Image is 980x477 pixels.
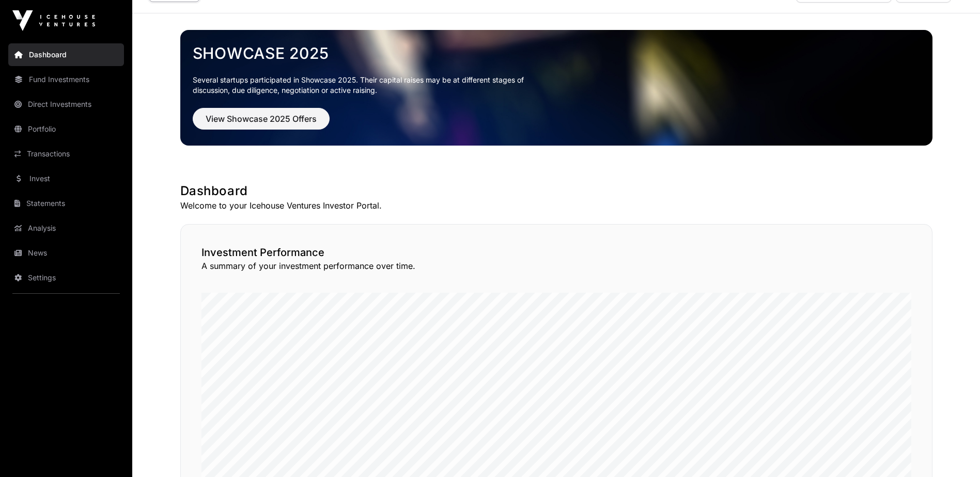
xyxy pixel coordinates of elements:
[8,68,124,91] a: Fund Investments
[193,75,540,96] p: Several startups participated in Showcase 2025. Their capital raises may be at different stages o...
[180,30,932,146] img: Showcase 2025
[8,142,124,165] a: Transactions
[193,44,920,62] a: Showcase 2025
[8,43,124,66] a: Dashboard
[8,118,124,140] a: Portfolio
[8,192,124,215] a: Statements
[928,427,980,477] iframe: Chat Widget
[12,10,95,31] img: Icehouse Ventures Logo
[8,93,124,116] a: Direct Investments
[201,245,911,260] h2: Investment Performance
[8,242,124,264] a: News
[180,199,932,212] p: Welcome to your Icehouse Ventures Investor Portal.
[8,266,124,289] a: Settings
[8,217,124,240] a: Analysis
[180,183,932,199] h1: Dashboard
[8,167,124,190] a: Invest
[201,260,911,272] p: A summary of your investment performance over time.
[206,113,317,125] span: View Showcase 2025 Offers
[193,118,330,129] a: View Showcase 2025 Offers
[193,108,330,130] button: View Showcase 2025 Offers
